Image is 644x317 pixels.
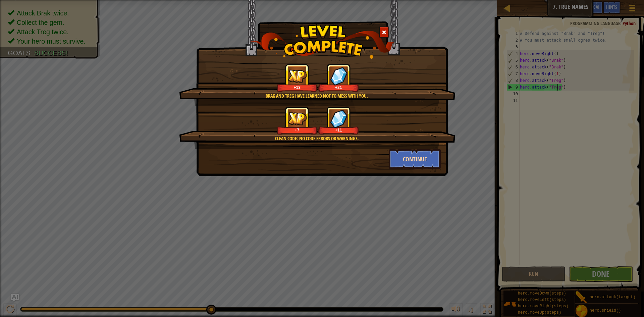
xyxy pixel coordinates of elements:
div: +13 [278,85,316,90]
div: +7 [278,127,316,133]
img: reward_icon_xp.png [288,112,307,125]
img: level_complete.png [250,25,394,59]
img: reward_icon_xp.png [288,69,307,83]
div: Brak and Treg have learned not to mess with you. [211,93,423,99]
button: Continue [389,149,441,169]
div: +21 [320,85,358,90]
img: reward_icon_gems.png [330,109,347,128]
div: Clean code: no code errors or warnings. [211,135,423,142]
img: reward_icon_gems.png [330,67,347,85]
div: +11 [320,127,358,133]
